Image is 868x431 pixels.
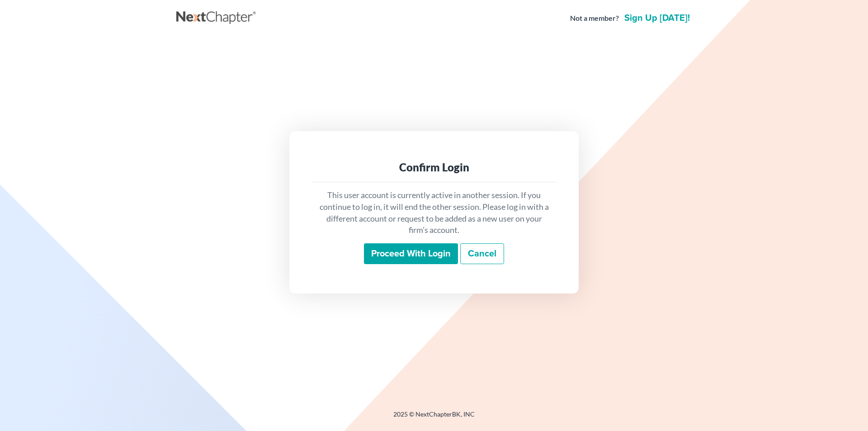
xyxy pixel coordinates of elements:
input: Proceed with login [364,243,458,264]
a: Sign up [DATE]! [623,14,692,23]
div: Confirm Login [318,160,550,175]
strong: Not a member? [570,13,619,24]
div: 2025 © NextChapterBK, INC [176,410,692,426]
p: This user account is currently active in another session. If you continue to log in, it will end ... [318,189,550,236]
a: Cancel [460,243,504,264]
